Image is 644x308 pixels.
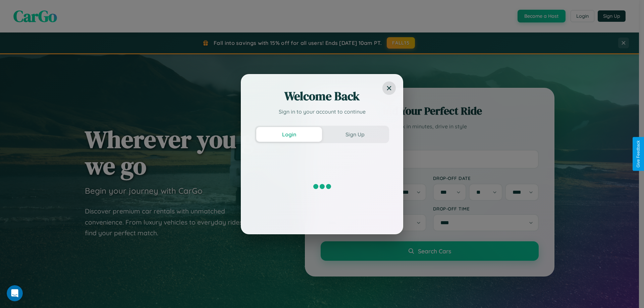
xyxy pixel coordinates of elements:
div: Give Feedback [636,140,641,168]
button: Sign Up [322,127,388,142]
iframe: Intercom live chat [7,285,23,301]
button: Login [256,127,322,142]
h2: Welcome Back [255,88,389,104]
p: Sign in to your account to continue [255,108,389,116]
